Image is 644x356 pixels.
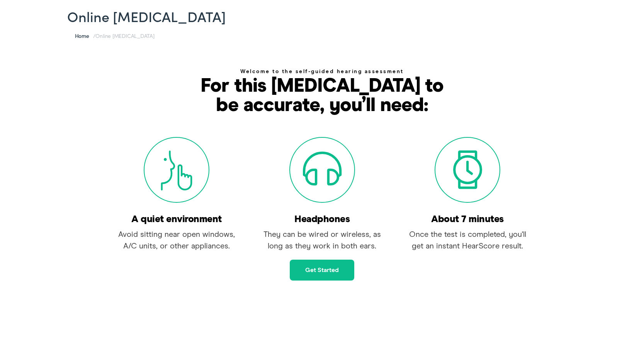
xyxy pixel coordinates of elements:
[113,229,240,252] p: Avoid sitting near open windows, A/C units, or other appliances.
[67,8,577,24] h1: Online [MEDICAL_DATA]
[258,214,386,224] h6: Headphones
[113,214,240,224] h6: A quiet environment
[95,32,154,39] span: Online [MEDICAL_DATA]
[404,214,531,224] h6: About 7 minutes
[195,77,450,115] p: For this [MEDICAL_DATA] to be accurate, you’ll need:
[404,229,531,252] p: Once the test is completed, you'll get an instant HearScore result.
[258,229,386,252] p: They can be wired or wireless, as long as they work in both ears.
[75,32,93,39] a: Home
[195,67,450,77] h1: Welcome to the self-guided hearing assessment
[75,32,155,39] span: /
[290,260,354,281] a: Get started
